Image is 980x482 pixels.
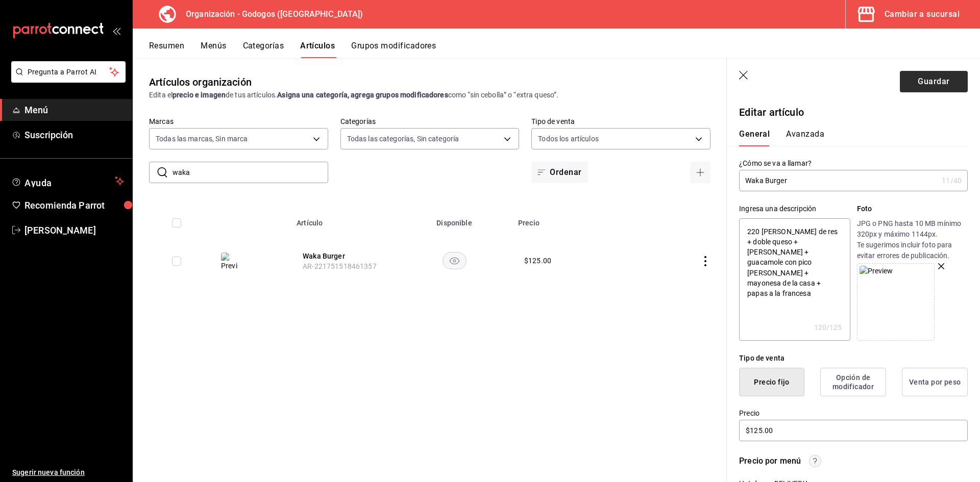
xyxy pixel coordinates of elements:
[512,204,634,236] th: Precio
[290,204,397,236] th: Artículo
[303,262,377,270] span: AR-221751518461357
[11,61,126,83] button: Pregunta a Parrot AI
[149,118,328,125] label: Marcas
[221,252,237,271] img: Preview
[739,129,955,146] div: navigation tabs
[739,353,968,364] div: Tipo de venta
[739,455,801,467] div: Precio por menú
[24,103,124,117] span: Menú
[700,256,710,266] button: actions
[12,467,124,478] span: Sugerir nueva función
[739,368,804,396] button: Precio fijo
[173,91,226,99] strong: precio e imagen
[149,41,184,58] button: Resumen
[347,134,459,144] span: Todas las categorías, Sin categoría
[397,204,512,236] th: Disponible
[149,90,710,100] div: Edita el de tus artículos. como “sin cebolla” o “extra queso”.
[531,162,587,183] button: Ordenar
[28,67,110,78] span: Pregunta a Parrot AI
[443,252,467,269] button: availability-product
[24,175,111,187] span: Ayuda
[149,74,252,90] div: Artículos organización
[857,204,968,214] p: Foto
[303,251,384,261] button: edit-product-location
[857,218,968,261] p: JPG o PNG hasta 10 MB mínimo 320px y máximo 1144px. Te sugerimos incluir foto para evitar errores...
[178,8,363,20] h3: Organización - Godogos ([GEOGRAPHIC_DATA])
[902,368,968,396] button: Venta por peso
[351,41,436,58] button: Grupos modificadores
[24,128,124,142] span: Suscripción
[739,410,968,417] label: Precio
[300,41,335,58] button: Artículos
[243,41,284,58] button: Categorías
[524,256,551,266] div: $ 125.00
[277,91,448,99] strong: Asigna una categoría, agrega grupos modificadores
[24,198,124,212] span: Recomienda Parrot
[739,129,770,146] button: General
[739,160,968,167] label: ¿Cómo se va a llamar?
[156,134,248,144] span: Todas las marcas, Sin marca
[7,74,126,85] a: Pregunta a Parrot AI
[531,118,710,125] label: Tipo de venta
[814,322,842,333] div: 120 /125
[860,266,893,276] img: Preview
[820,368,886,396] button: Opción de modificador
[201,41,226,58] button: Menús
[942,175,962,186] div: 11 /40
[149,41,980,58] div: navigation tabs
[173,162,328,183] input: Buscar artículo
[739,204,850,214] div: Ingresa una descripción
[112,27,120,35] button: open_drawer_menu
[900,71,968,92] button: Guardar
[786,129,824,146] button: Avanzada
[340,118,520,125] label: Categorías
[24,223,124,237] span: [PERSON_NAME]
[739,105,968,120] p: Editar artículo
[538,134,599,144] span: Todos los artículos
[739,420,968,441] input: $0.00
[885,7,960,21] div: Cambiar a sucursal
